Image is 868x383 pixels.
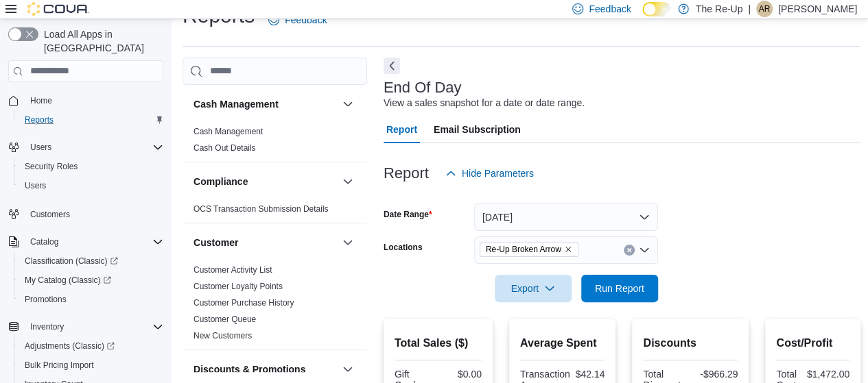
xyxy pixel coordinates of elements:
[474,203,658,231] button: [DATE]
[193,236,238,249] h3: Customer
[340,96,356,112] button: Cash Management
[19,253,163,269] span: Classification (Classic)
[30,321,64,332] span: Inventory
[480,242,578,257] span: Re-Up Broken Arrow
[486,243,561,256] span: Re-Up Broken Arrow
[25,206,75,223] a: Customers
[25,294,67,305] span: Promotions
[384,58,400,74] button: Next
[193,362,305,376] h3: Discounts & Promotions
[25,341,115,351] span: Adjustments (Classic)
[30,95,52,106] span: Home
[441,369,482,380] div: $0.00
[595,282,644,295] span: Run Report
[756,1,773,17] div: Aaron Remington
[30,142,51,153] span: Users
[19,291,163,308] span: Promotions
[193,143,256,153] span: Cash Out Details
[19,112,163,128] span: Reports
[19,112,59,128] a: Reports
[38,27,163,55] span: Load All Apps in [GEOGRAPHIC_DATA]
[462,166,534,180] span: Hide Parameters
[193,314,256,325] span: Customer Queue
[193,97,279,111] h3: Cash Management
[495,275,572,302] button: Export
[384,209,432,220] label: Date Range
[30,209,70,220] span: Customers
[25,180,46,191] span: Users
[25,114,54,125] span: Reports
[3,138,169,157] button: Users
[25,92,163,109] span: Home
[193,203,329,214] span: OCS Transaction Submission Details
[14,110,169,129] button: Reports
[748,1,751,17] p: |
[25,139,163,156] span: Users
[807,369,849,380] div: $1,472.00
[25,319,163,335] span: Inventory
[14,290,169,309] button: Promotions
[639,245,650,256] button: Open list of options
[193,281,283,292] span: Customer Loyalty Points
[30,236,58,247] span: Catalog
[776,335,849,351] h2: Cost/Profit
[384,79,462,96] h3: End Of Day
[14,176,169,195] button: Users
[193,297,294,308] span: Customer Purchase History
[193,298,294,308] a: Customer Purchase History
[183,123,367,162] div: Cash Management
[19,177,163,194] span: Users
[434,116,521,143] span: Email Subscription
[3,203,169,223] button: Customers
[19,272,163,288] span: My Catalog (Classic)
[19,253,124,269] a: Classification (Classic)
[19,158,83,175] a: Security Roles
[25,139,57,156] button: Users
[193,282,283,291] a: Customer Loyalty Points
[386,116,417,143] span: Report
[193,175,337,188] button: Compliance
[14,356,169,375] button: Bulk Pricing Import
[25,275,111,286] span: My Catalog (Classic)
[340,173,356,190] button: Compliance
[193,127,263,136] a: Cash Management
[3,90,169,110] button: Home
[25,234,64,250] button: Catalog
[19,357,99,373] a: Bulk Pricing Import
[19,338,163,354] span: Adjustments (Classic)
[19,272,117,288] a: My Catalog (Classic)
[624,245,635,256] button: Clear input
[25,234,163,250] span: Catalog
[696,1,742,17] p: The Re-Up
[193,331,252,341] a: New Customers
[183,262,367,349] div: Customer
[340,234,356,251] button: Customer
[581,275,658,302] button: Run Report
[19,338,120,354] a: Adjustments (Classic)
[193,175,248,188] h3: Compliance
[193,264,272,275] span: Customer Activity List
[263,6,332,34] a: Feedback
[589,2,631,16] span: Feedback
[193,97,337,111] button: Cash Management
[193,265,272,275] a: Customer Activity List
[564,245,572,254] button: Remove Re-Up Broken Arrow from selection in this group
[642,2,671,16] input: Dark Mode
[643,335,738,351] h2: Discounts
[14,251,169,271] a: Classification (Classic)
[19,177,51,194] a: Users
[183,201,367,223] div: Compliance
[3,317,169,336] button: Inventory
[193,126,263,137] span: Cash Management
[25,360,94,371] span: Bulk Pricing Import
[193,236,337,249] button: Customer
[778,1,857,17] p: [PERSON_NAME]
[3,232,169,251] button: Catalog
[19,291,72,308] a: Promotions
[340,361,356,378] button: Discounts & Promotions
[503,275,563,302] span: Export
[285,13,327,27] span: Feedback
[193,362,337,376] button: Discounts & Promotions
[384,96,585,110] div: View a sales snapshot for a date or date range.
